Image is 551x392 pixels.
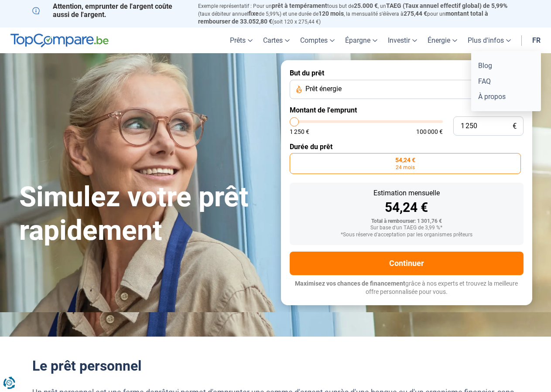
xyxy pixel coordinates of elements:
span: prêt à tempérament [272,2,327,9]
span: montant total à rembourser de 33.052,80 € [198,10,488,25]
span: 120 mois [318,10,344,17]
span: Prêt énergie [305,84,342,94]
p: Attention, emprunter de l'argent coûte aussi de l'argent. [32,2,188,19]
a: Investir [383,27,422,53]
div: *Sous réserve d'acceptation par les organismes prêteurs [297,232,517,238]
a: FAQ [475,74,537,89]
a: Blog [475,58,537,73]
span: 100 000 € [416,129,443,135]
a: Comptes [295,27,340,53]
div: Sur base d'un TAEG de 3,99 %* [297,225,517,231]
label: But du prêt [290,69,524,77]
span: € [513,123,517,130]
button: Continuer [290,252,524,275]
label: Durée du prêt [290,143,524,151]
span: 54,24 € [395,157,415,163]
span: 24 mois [396,165,415,170]
span: 275,44 € [404,10,427,17]
h1: Simulez votre prêt rapidement [19,181,270,248]
a: Plus d'infos [462,27,516,53]
a: fr [527,27,546,53]
div: Estimation mensuelle [297,190,517,197]
a: Cartes [258,27,295,53]
button: Prêt énergie [290,80,524,99]
p: grâce à nos experts et trouvez la meilleure offre personnalisée pour vous. [290,280,524,297]
span: fixe [248,10,259,17]
div: 54,24 € [297,201,517,214]
label: Montant de l'emprunt [290,106,524,114]
div: Total à rembourser: 1 301,76 € [297,218,517,225]
h2: Le prêt personnel [32,358,519,374]
span: 1 250 € [290,129,309,135]
span: 25.000 € [354,2,378,9]
a: Prêts [225,27,258,53]
img: TopCompare [10,34,109,48]
span: Maximisez vos chances de financement [295,280,405,287]
a: À propos [475,89,537,104]
a: Épargne [340,27,383,53]
p: Exemple représentatif : Pour un tous but de , un (taux débiteur annuel de 5,99%) et une durée de ... [198,2,519,25]
a: Énergie [422,27,462,53]
span: TAEG (Taux annuel effectif global) de 5,99% [386,2,507,9]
